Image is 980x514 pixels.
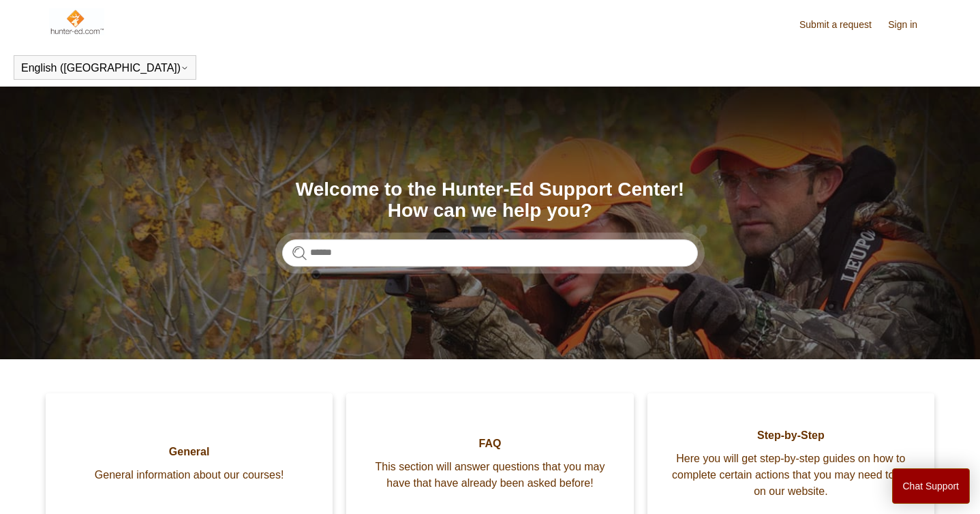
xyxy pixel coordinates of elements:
img: Hunter-Ed Help Center home page [49,8,104,35]
span: General [66,444,312,460]
button: Chat Support [892,468,970,504]
a: Sign in [888,18,931,32]
span: Step-by-Step [668,427,914,444]
span: FAQ [367,436,613,452]
a: Submit a request [799,18,885,32]
button: English ([GEOGRAPHIC_DATA]) [21,62,189,74]
input: Search [282,239,698,267]
span: Here you will get step-by-step guides on how to complete certain actions that you may need to do ... [668,451,914,500]
span: This section will answer questions that you may have that have already been asked before! [367,459,613,492]
h1: Welcome to the Hunter-Ed Support Center! How can we help you? [282,179,698,222]
span: General information about our courses! [66,467,312,483]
